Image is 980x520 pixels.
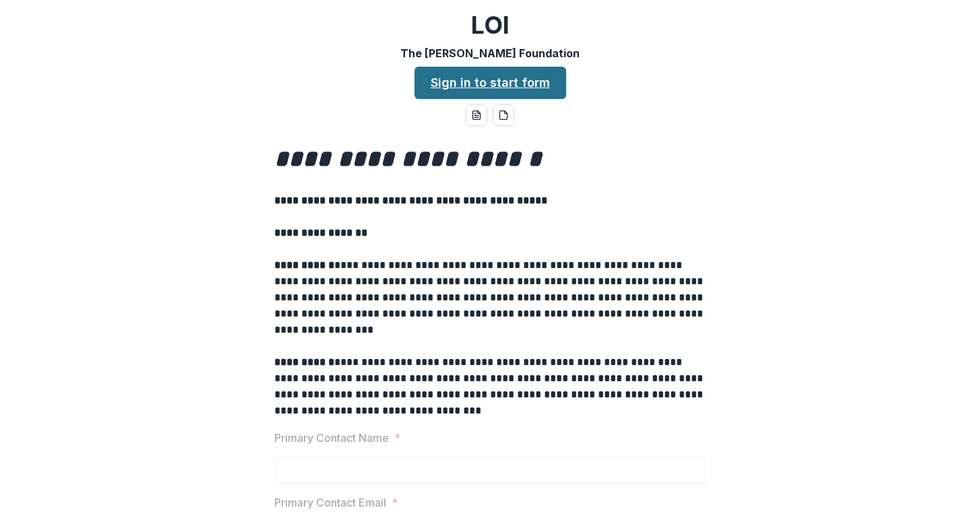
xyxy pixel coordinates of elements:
p: Primary Contact Email [274,494,386,511]
button: pdf-download [493,104,514,126]
button: word-download [466,104,487,126]
h2: LOI [471,11,510,40]
p: The [PERSON_NAME] Foundation [400,45,580,61]
p: Primary Contact Name [274,430,389,446]
a: Sign in to start form [415,67,566,99]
